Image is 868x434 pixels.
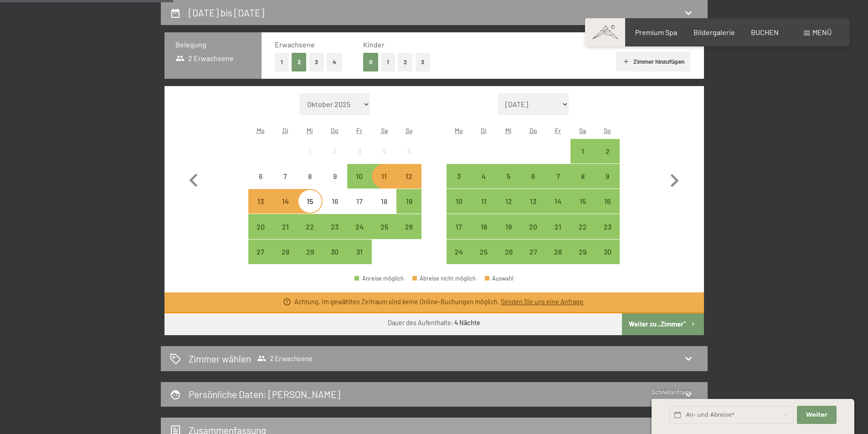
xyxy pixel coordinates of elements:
div: Anreise möglich [298,214,322,239]
div: Fri Oct 31 2025 [347,240,372,264]
div: Sat Nov 22 2025 [570,214,595,239]
div: 12 [397,173,420,195]
div: Anreise möglich [248,214,273,239]
div: 18 [373,198,395,220]
div: Anreise möglich [545,214,570,239]
div: 29 [298,248,321,271]
div: Anreise möglich [570,189,595,214]
div: Anreise möglich [447,240,471,264]
div: 5 [397,148,420,170]
div: Mon Nov 10 2025 [447,189,471,214]
div: 13 [249,198,272,220]
div: Anreise nicht möglich [323,139,347,163]
div: Anreise möglich [570,240,595,264]
div: Fri Oct 03 2025 [347,139,372,163]
div: 3 [348,148,371,170]
a: Premium Spa [635,28,677,36]
div: 19 [497,223,520,246]
div: Tue Nov 04 2025 [472,164,496,189]
div: Anreise möglich [496,164,521,189]
abbr: Freitag [356,127,362,134]
div: 27 [249,248,272,271]
div: Anreise möglich [521,214,545,239]
div: 31 [348,248,371,271]
div: Sun Oct 26 2025 [396,214,421,239]
div: Anreise nicht möglich [396,139,421,163]
div: 1 [298,148,321,170]
div: 1 [571,148,594,170]
div: 14 [274,198,297,220]
div: Anreise möglich [447,214,471,239]
div: Wed Oct 22 2025 [298,214,322,239]
div: Thu Oct 23 2025 [323,214,347,239]
div: Fri Nov 14 2025 [545,189,570,214]
div: Anreise möglich [248,189,273,214]
div: 23 [324,223,346,246]
div: Anreise möglich [396,214,421,239]
div: Wed Oct 01 2025 [298,139,322,163]
div: Thu Nov 27 2025 [521,240,545,264]
div: Sun Oct 12 2025 [396,164,421,189]
div: Anreise möglich [496,240,521,264]
div: Sun Nov 30 2025 [595,240,620,264]
div: 4 [373,148,395,170]
div: Anreise möglich [298,240,322,264]
div: Anreise möglich [323,240,347,264]
div: Achtung, im gewählten Zeitraum sind keine Online-Buchungen möglich. . [294,297,585,306]
button: Weiter zu „Zimmer“ [622,313,704,335]
div: 13 [522,198,544,220]
div: Dauer des Aufenthalts: [388,318,480,327]
a: Bildergalerie [693,28,735,36]
div: Thu Nov 06 2025 [521,164,545,189]
span: Schnellanfrage [652,388,691,396]
div: 23 [596,223,619,246]
div: Tue Oct 21 2025 [273,214,298,239]
div: Anreise möglich [472,189,496,214]
div: 9 [324,173,346,195]
div: Sat Nov 01 2025 [570,139,595,163]
div: 17 [348,198,371,220]
div: Tue Nov 18 2025 [472,214,496,239]
div: 7 [546,173,569,195]
div: 22 [298,223,321,246]
div: Wed Oct 29 2025 [298,240,322,264]
div: 2 [324,148,346,170]
div: Anreise möglich [521,164,545,189]
button: 3 [416,53,431,71]
div: Anreise nicht möglich [372,189,396,214]
div: Anreise möglich [248,240,273,264]
div: Wed Oct 15 2025 [298,189,322,214]
div: 24 [447,248,470,271]
b: 4 Nächte [454,319,480,327]
div: Anreise möglich [570,164,595,189]
abbr: Donnerstag [529,127,537,134]
div: Sat Oct 25 2025 [372,214,396,239]
div: Sun Nov 16 2025 [595,189,620,214]
div: 28 [274,248,297,271]
div: 26 [397,223,420,246]
div: Mon Oct 27 2025 [248,240,273,264]
div: Mon Nov 24 2025 [447,240,471,264]
div: Tue Nov 25 2025 [472,240,496,264]
div: Wed Nov 05 2025 [496,164,521,189]
div: Anreise möglich [447,164,471,189]
div: Thu Nov 13 2025 [521,189,545,214]
div: Anreise möglich [521,189,545,214]
div: Anreise möglich [472,164,496,189]
div: Wed Nov 12 2025 [496,189,521,214]
a: BUCHEN [751,28,779,36]
abbr: Donnerstag [331,127,339,134]
div: Anreise möglich [273,214,298,239]
div: 2 [596,148,619,170]
div: Anreise möglich [273,240,298,264]
div: Anreise nicht möglich [298,164,322,189]
span: Weiter [806,411,827,419]
div: Anreise nicht möglich [347,139,372,163]
div: 24 [348,223,371,246]
div: Anreise nicht möglich [372,139,396,163]
span: Menü [812,28,832,36]
div: Anreise nicht möglich [347,189,372,214]
div: 6 [522,173,544,195]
